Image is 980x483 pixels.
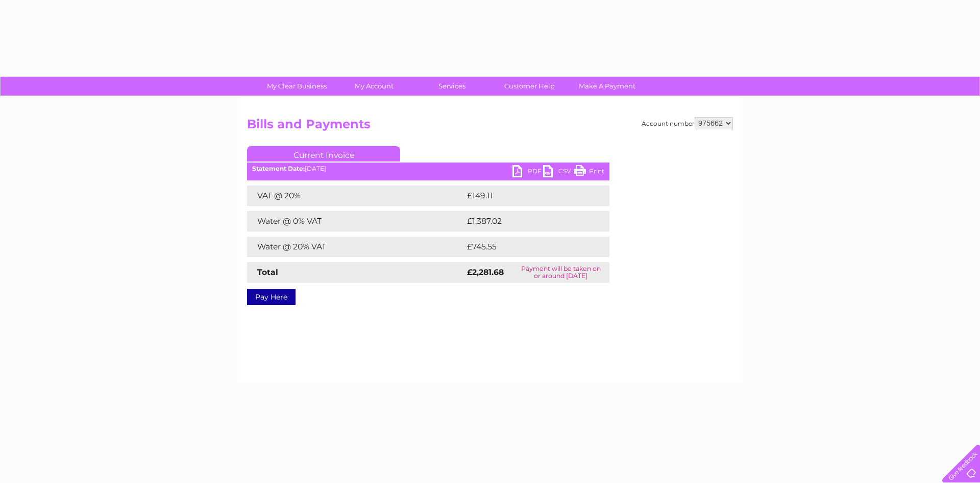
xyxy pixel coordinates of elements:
[247,165,609,172] div: [DATE]
[487,77,572,96] a: Customer Help
[410,77,494,96] a: Services
[247,186,464,206] td: VAT @ 20%
[464,237,591,257] td: £745.55
[247,211,464,232] td: Water @ 0% VAT
[512,165,543,180] a: PDF
[574,165,604,180] a: Print
[464,211,593,232] td: £1,387.02
[642,117,733,129] div: Account number
[247,146,400,162] a: Current Invoice
[257,267,278,277] strong: Total
[543,165,574,180] a: CSV
[332,77,416,96] a: My Account
[565,77,649,96] a: Make A Payment
[247,289,296,305] a: Pay Here
[247,237,464,257] td: Water @ 20% VAT
[464,186,589,206] td: £149.11
[255,77,339,96] a: My Clear Business
[512,262,609,283] td: Payment will be taken on or around [DATE]
[247,117,733,136] h2: Bills and Payments
[467,267,504,277] strong: £2,281.68
[252,165,305,172] b: Statement Date:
